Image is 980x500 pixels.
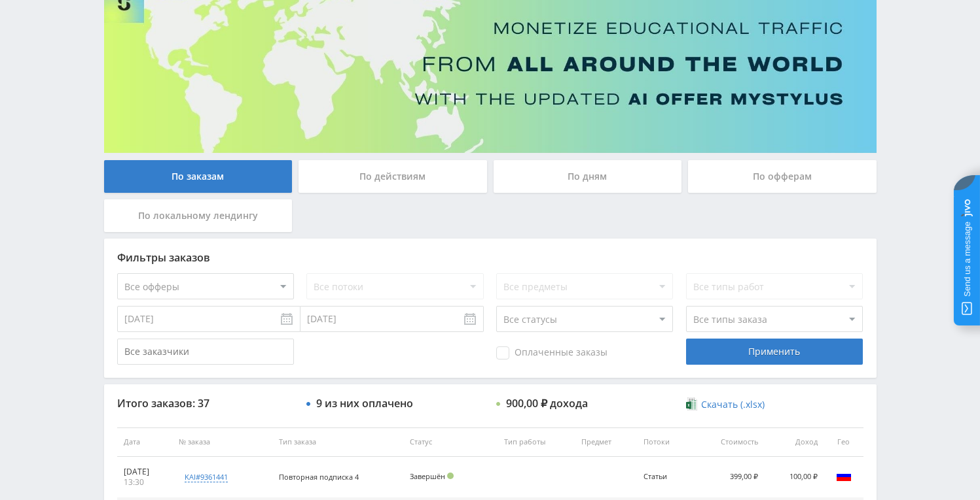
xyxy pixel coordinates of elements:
div: Применить [686,339,863,365]
div: kai#9361441 [185,472,228,482]
div: Фильтры заказов [117,252,863,263]
span: Оплаченные заказы [496,346,608,359]
div: Статьи [644,473,687,481]
th: Предмет [575,427,636,457]
th: Тип заказа [272,427,403,457]
td: 399,00 ₽ [693,457,765,498]
div: Итого заказов: 37 [117,397,294,409]
div: По локальному лендингу [104,199,293,232]
img: rus.png [836,468,852,484]
th: Статус [403,427,498,457]
th: Стоимость [693,427,765,457]
div: По заказам [104,160,293,193]
td: 100,00 ₽ [765,457,824,498]
span: Завершён [410,471,445,481]
div: 900,00 ₽ дохода [506,397,588,409]
span: Скачать (.xlsx) [701,399,765,410]
th: Дата [117,427,172,457]
th: Доход [765,427,824,457]
div: По офферам [688,160,877,193]
div: По дням [494,160,682,193]
th: № заказа [172,427,272,457]
input: Все заказчики [117,339,294,365]
span: Подтвержден [447,473,454,479]
span: Повторная подписка 4 [279,472,359,482]
div: 13:30 [124,477,166,488]
img: xlsx [686,397,697,410]
a: Скачать (.xlsx) [686,398,765,411]
th: Потоки [637,427,693,457]
div: [DATE] [124,467,166,477]
th: Тип работы [498,427,575,457]
div: 9 из них оплачено [316,397,413,409]
th: Гео [824,427,863,457]
div: По действиям [299,160,487,193]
